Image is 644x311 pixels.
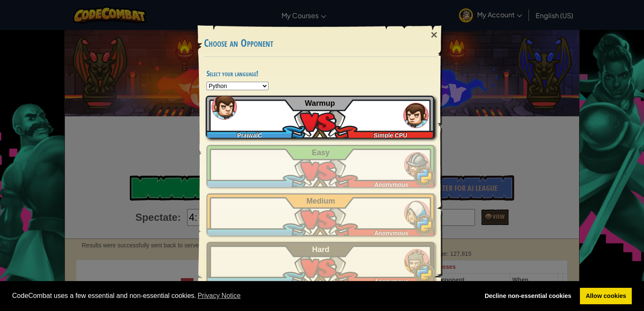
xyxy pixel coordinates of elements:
img: humans_ladder_hard.png [404,249,429,274]
span: Anonymous [374,181,408,188]
span: Warmup [305,99,335,107]
img: humans_ladder_tutorial.png [403,103,429,128]
a: Anonymous [207,193,435,236]
span: PrajwalC [237,132,262,139]
a: learn more about cookies [196,290,242,302]
span: Anonymous [374,230,408,236]
span: Anonymous [374,278,408,285]
h3: Choose an Opponent [204,38,437,49]
h4: Select your language! [207,70,435,78]
img: humans_ladder_easy.png [404,152,429,177]
span: Easy [312,148,330,157]
span: Medium [306,197,335,205]
a: Anonymous [207,145,435,187]
span: CodeCombat uses a few essential and non-essential cookies. [12,290,472,302]
div: × [424,23,444,47]
a: Anonymous [207,242,435,284]
a: allow cookies [580,288,632,305]
img: humans_ladder_tutorial.png [212,94,237,120]
span: Simple CPU [374,132,407,139]
img: humans_ladder_medium.png [404,201,429,226]
span: Hard [312,245,330,254]
a: PrajwalCSimple CPU [207,96,435,138]
a: deny cookies [479,288,577,305]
